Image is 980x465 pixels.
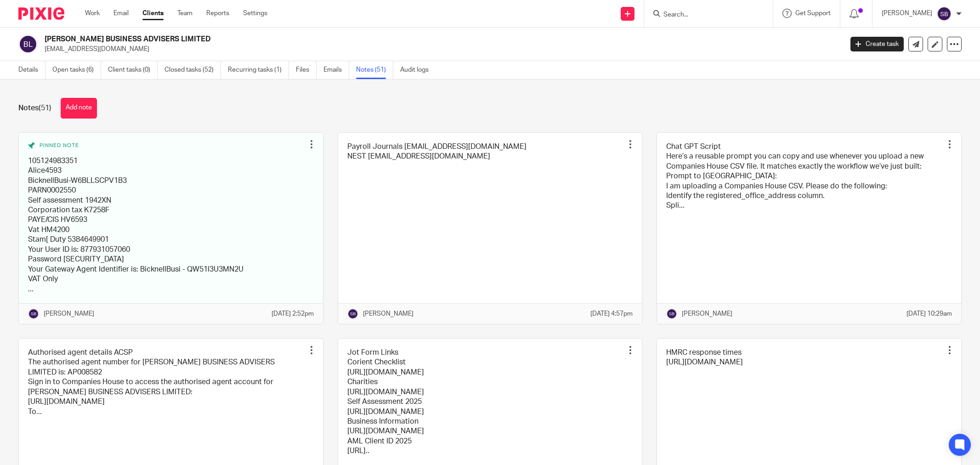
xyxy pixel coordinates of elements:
a: Clients [142,9,164,18]
button: Add note [61,98,97,119]
a: Client tasks (0) [108,61,158,79]
a: Reports [206,9,229,18]
p: [DATE] 10:29am [906,309,952,318]
a: Recurring tasks (1) [228,61,289,79]
input: Search [663,11,745,19]
a: Settings [243,9,267,18]
a: Closed tasks (52) [164,61,221,79]
p: [DATE] 4:57pm [590,309,633,318]
img: svg%3E [347,308,358,319]
a: Open tasks (6) [52,61,101,79]
p: [PERSON_NAME] [682,309,732,318]
a: Emails [323,61,349,79]
img: svg%3E [937,6,952,21]
img: svg%3E [666,308,677,319]
p: [DATE] 2:52pm [272,309,314,318]
span: Get Support [795,10,831,17]
a: Audit logs [400,61,436,79]
a: Details [18,61,45,79]
img: svg%3E [28,308,39,319]
a: Work [85,9,100,18]
p: [EMAIL_ADDRESS][DOMAIN_NAME] [45,45,837,54]
p: [PERSON_NAME] [363,309,414,318]
p: [PERSON_NAME] [44,309,94,318]
h1: Notes [18,103,51,113]
span: (51) [39,104,51,112]
div: Pinned note [28,142,305,149]
a: Notes (51) [356,61,393,79]
p: [PERSON_NAME] [882,9,932,18]
img: Pixie [18,7,64,20]
h2: [PERSON_NAME] BUSINESS ADVISERS LIMITED [45,34,678,44]
a: Files [296,61,317,79]
a: Create task [850,37,904,51]
a: Email [113,9,129,18]
img: svg%3E [18,34,38,54]
a: Team [177,9,193,18]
